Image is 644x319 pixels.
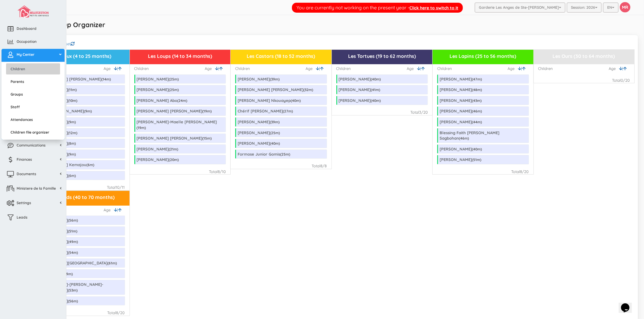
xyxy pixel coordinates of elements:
[69,299,73,303] span: 56
[68,87,77,92] span: ( m)
[459,136,469,141] span: ( m)
[435,54,531,59] h3: Les Lapins (25 to 56 months)
[137,109,212,113] div: [PERSON_NAME] [PERSON_NAME]
[238,77,280,81] div: [PERSON_NAME]
[31,195,127,200] h3: Les Renards (40 to 70 months)
[103,77,106,81] span: 14
[114,66,118,71] a: |
[69,152,71,156] span: 9
[107,261,117,265] span: ( m)
[609,66,619,71] span: Age
[440,157,481,162] div: [PERSON_NAME]
[2,23,65,36] a: Dashboard
[271,141,275,146] span: 40
[69,229,73,233] span: 51
[291,98,301,103] span: ( m)
[518,66,522,71] a: |
[107,185,125,190] div: Total /11
[440,87,482,92] div: [PERSON_NAME]
[271,120,275,124] span: 39
[303,87,313,92] span: ( m)
[114,207,118,213] a: |
[69,131,73,135] span: 12
[132,54,228,59] h3: Les Loups (14 to 34 months)
[2,140,65,153] a: Communications
[6,63,60,74] a: Children
[17,215,27,220] span: Leads
[538,66,553,71] div: Children
[138,125,142,130] span: 19
[137,157,179,162] div: [PERSON_NAME]
[233,54,329,59] h3: Les Castors (18 to 52 months)
[36,77,111,81] div: [PERSON_NAME] [PERSON_NAME]
[109,261,112,265] span: 61
[17,171,36,176] span: Documents
[170,77,175,81] span: 25
[511,169,529,175] div: Total /20
[179,98,183,103] span: 24
[372,98,376,103] span: 40
[17,186,56,191] span: Ministere de la Famille
[68,250,78,255] span: ( m)
[270,77,280,81] span: ( m)
[68,218,78,223] span: ( m)
[271,77,275,81] span: 39
[339,77,381,81] div: [PERSON_NAME]
[68,239,78,244] span: ( m)
[69,141,71,146] span: 8
[17,26,37,31] span: Dashboard
[69,239,73,244] span: 49
[312,163,327,169] div: Total /8
[306,66,316,71] span: Age
[169,157,179,162] span: ( m)
[85,109,87,113] span: 9
[31,54,127,59] h3: Les Hiboux (4 to 25 months)
[218,169,220,174] span: 8
[473,77,477,81] span: 47
[440,109,482,113] div: [PERSON_NAME]
[280,152,290,156] span: ( m)
[68,152,76,156] span: ( m)
[69,173,71,178] span: 6
[68,141,76,146] span: ( m)
[137,77,179,81] div: [PERSON_NAME]
[472,120,482,124] span: ( m)
[68,288,78,292] span: ( m)
[621,78,623,83] span: 0
[17,39,37,44] span: Occupation
[84,109,92,113] span: ( m)
[30,21,105,28] h5: Visual Group Organizer
[270,131,280,135] span: ( m)
[18,5,48,17] img: image
[283,109,293,113] span: ( m)
[238,130,280,135] div: [PERSON_NAME]
[339,87,380,92] div: [PERSON_NAME]
[336,66,351,71] div: Children
[169,87,179,92] span: ( m)
[305,87,309,92] span: 32
[334,54,430,59] h3: Les Tortues (19 to 62 months)
[137,125,146,130] span: ( m)
[68,229,77,233] span: ( m)
[271,131,275,135] span: 25
[372,87,376,92] span: 41
[36,282,103,292] div: [PERSON_NAME]-[PERSON_NAME]-[PERSON_NAME]
[472,157,481,162] span: ( m)
[68,120,76,124] span: ( m)
[235,66,250,71] div: Children
[520,169,522,174] span: 8
[17,200,31,205] span: Settings
[440,77,482,81] div: [PERSON_NAME]
[371,98,381,103] span: ( m)
[2,36,65,49] a: Occupation
[69,250,73,255] span: 54
[2,154,65,167] a: Finances
[508,66,518,71] span: Age
[473,98,477,103] span: 43
[68,173,76,178] span: ( m)
[419,110,421,115] span: 3
[104,66,114,71] span: Age
[437,66,452,71] div: Children
[170,147,174,151] span: 21
[137,147,178,151] div: [PERSON_NAME]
